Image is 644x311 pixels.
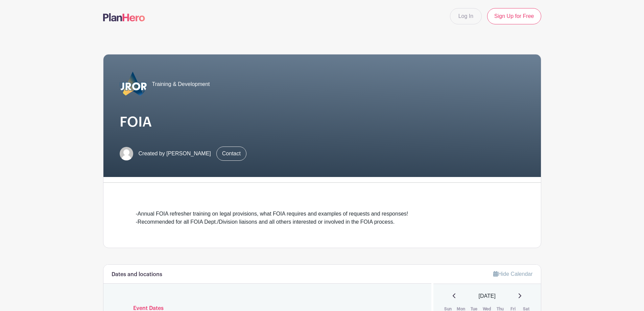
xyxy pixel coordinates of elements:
img: default-ce2991bfa6775e67f084385cd625a349d9dcbb7a52a09fb2fda1e96e2d18dcdb.png [120,147,133,160]
img: 2023_COA_Horiz_Logo_PMS_BlueStroke%204.png [120,71,147,98]
div: -Annual FOIA refresher training on legal provisions, what FOIA requires and examples of requests ... [136,210,508,226]
img: logo-507f7623f17ff9eddc593b1ce0a138ce2505c220e1c5a4e2b4648c50719b7d32.svg [103,13,145,21]
a: Sign Up for Free [487,8,541,24]
a: Hide Calendar [493,271,532,277]
h1: FOIA [120,114,525,130]
a: Log In [450,8,482,24]
a: Contact [216,147,246,161]
h6: Dates and locations [112,271,162,278]
span: Training & Development [152,80,210,88]
span: Created by [PERSON_NAME] [139,150,211,158]
span: [DATE] [479,292,496,300]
